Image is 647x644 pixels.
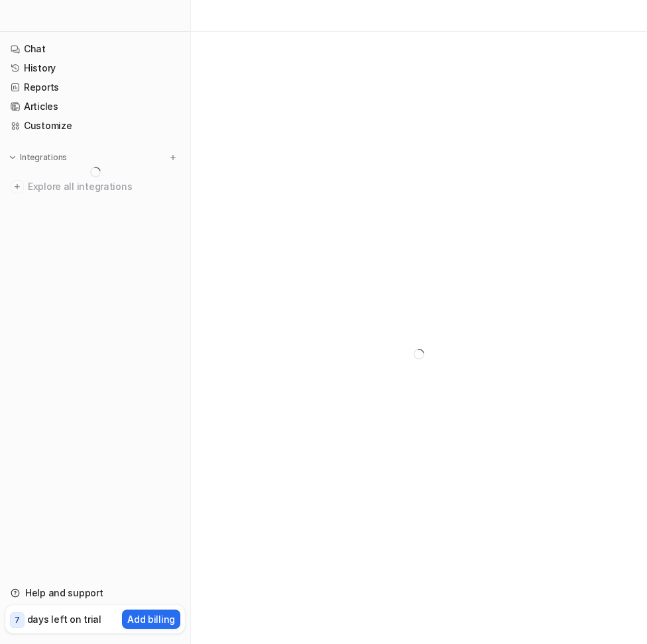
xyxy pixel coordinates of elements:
[28,176,180,197] span: Explore all integrations
[27,612,101,626] p: days left on trial
[122,610,180,629] button: Add billing
[11,180,24,193] img: explore all integrations
[5,97,185,116] a: Articles
[8,153,17,162] img: expand menu
[5,151,71,164] button: Integrations
[127,612,175,626] p: Add billing
[5,177,185,196] a: Explore all integrations
[168,153,178,162] img: menu_add.svg
[5,78,185,97] a: Reports
[5,40,185,58] a: Chat
[20,152,67,163] p: Integrations
[15,614,20,626] p: 7
[5,116,185,135] a: Customize
[5,584,185,602] a: Help and support
[5,59,185,77] a: History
